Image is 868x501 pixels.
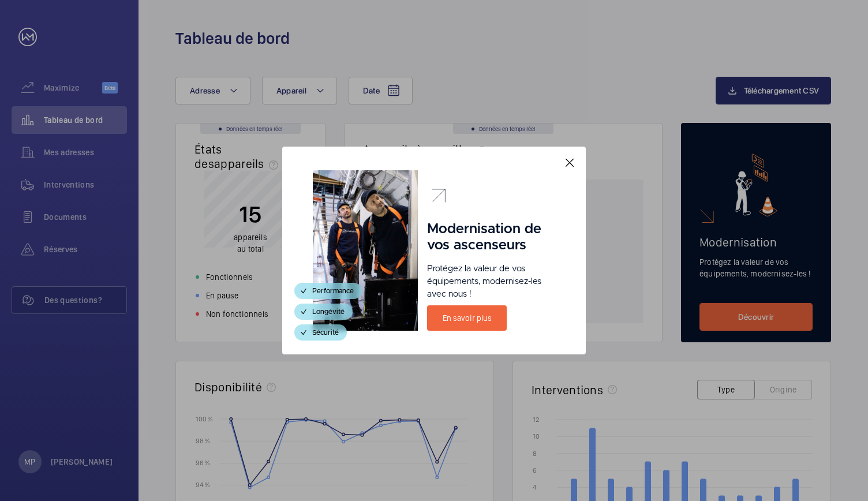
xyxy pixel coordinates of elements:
p: Protégez la valeur de vos équipements, modernisez-les avec nous ! [427,263,555,301]
h1: Modernisation de vos ascenseurs [427,221,555,253]
div: Performance [294,283,362,299]
div: Longévité [294,304,353,320]
div: Sécurité [294,324,347,341]
a: En savoir plus [427,305,507,331]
